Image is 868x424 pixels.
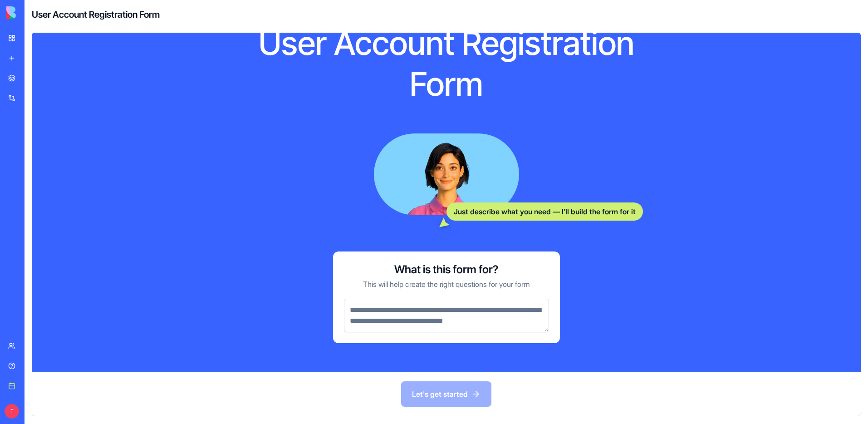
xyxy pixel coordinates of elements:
span: F [5,404,19,419]
img: logo [6,6,63,19]
p: This will help create the right questions for your form [363,279,530,290]
h3: What is this form for? [394,262,498,277]
div: Just describe what you need — I’ll build the form for it [446,202,643,221]
h4: User Account Registration Form [32,8,160,21]
h1: User Account Registration Form [243,23,650,104]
